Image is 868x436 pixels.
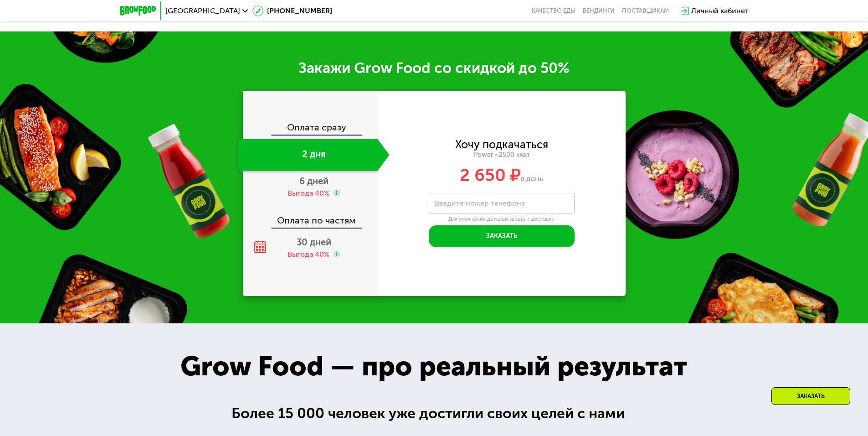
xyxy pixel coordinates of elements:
span: [GEOGRAPHIC_DATA] [165,7,240,15]
div: Личный кабинет [691,5,749,16]
span: в день [521,174,543,183]
span: 30 дней [297,237,331,248]
span: 6 дней [299,176,329,187]
div: Для уточнения деталей заказа и доставки [429,216,575,223]
div: Выгода 40% [288,249,329,260]
a: [PHONE_NUMBER] [252,5,332,16]
div: Grow Food — про реальный результат [160,346,707,387]
div: Выгода 40% [288,188,329,198]
div: Оплата сразу [244,123,378,135]
div: Power ~2500 ккал [378,151,626,159]
a: Качество еды [532,7,575,15]
button: Заказать [429,225,575,247]
div: Более 15 000 человек уже достигли своих целей с нами [231,402,637,425]
label: Введите номер телефона [435,201,525,206]
div: Оплата по частям [244,207,378,228]
div: Хочу подкачаться [455,140,548,150]
div: поставщикам [622,7,669,15]
a: Вендинги [583,7,615,15]
span: 2 650 ₽ [460,165,521,186]
div: Заказать [771,387,850,405]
